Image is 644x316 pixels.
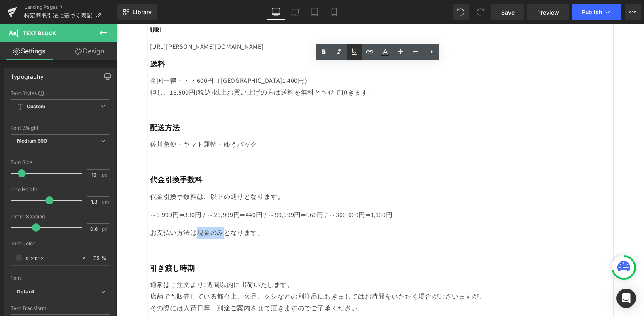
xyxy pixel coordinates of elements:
[11,160,110,165] div: Font Size
[11,125,110,131] div: Font Weight
[33,99,63,108] strong: 配送方法
[17,289,34,295] i: Default
[27,103,45,110] b: Custom
[537,8,559,17] span: Preview
[286,4,305,20] a: Laptop
[472,4,488,20] button: Redo
[33,35,48,44] strong: 送料
[24,4,117,11] a: Landing Pages
[572,4,621,20] button: Publish
[33,51,494,74] p: 全国一律・・・600円（[GEOGRAPHIC_DATA]1,400円） 但し、16,500円(税込)以上お買い上げの方は送料を無料とさせて頂きます。
[527,4,569,20] a: Preview
[102,226,109,232] span: px
[33,17,494,29] p: [URL][PERSON_NAME][DOMAIN_NAME]
[33,167,494,179] p: 代金引換手数料は、以下の通りとなります。
[23,30,56,36] span: Text Block
[266,4,286,20] a: Desktop
[33,1,47,10] strong: URL
[453,4,469,20] button: Undo
[616,289,636,308] div: Open Intercom Messenger
[90,251,110,265] div: %
[117,4,157,20] a: New Library
[11,305,110,311] div: Text Transform
[33,185,494,197] p: ～9,999円➡330円 / ～29,999円➡440円 / ～99,999円➡660円 / ～300,000円➡1,100円
[33,255,494,290] p: 通常はご注文より1週間以内に出荷いたします。 店舗でも販売している都合上、欠品、クシなどの別注品におきましてはお時間をいただく場合がございますが、 その際には入荷日等、別途ご案内させて頂きますの...
[11,90,110,96] div: Text Styles
[11,275,110,281] div: Font
[25,254,77,263] input: Color
[11,187,110,192] div: Line Height
[33,203,494,215] p: お支払い方法は現金のみとなります。
[501,8,515,17] span: Save
[24,12,92,19] span: 特定商取引法に基づく表記
[305,4,324,20] a: Tablet
[60,42,119,60] a: Design
[17,138,47,144] b: Medium 500
[33,239,78,249] strong: 引き渡し時期
[324,4,344,20] a: Mobile
[33,115,494,126] p: 佐川急便・ヤマト運輸・ゆうパック
[11,214,110,219] div: Letter Spacing
[33,151,86,160] strong: 代金引換手数料
[582,9,602,15] span: Publish
[133,8,152,16] span: Library
[102,172,109,177] span: px
[11,241,110,246] div: Text Color
[625,4,641,20] button: More
[102,199,109,204] span: em
[11,69,44,80] div: Typography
